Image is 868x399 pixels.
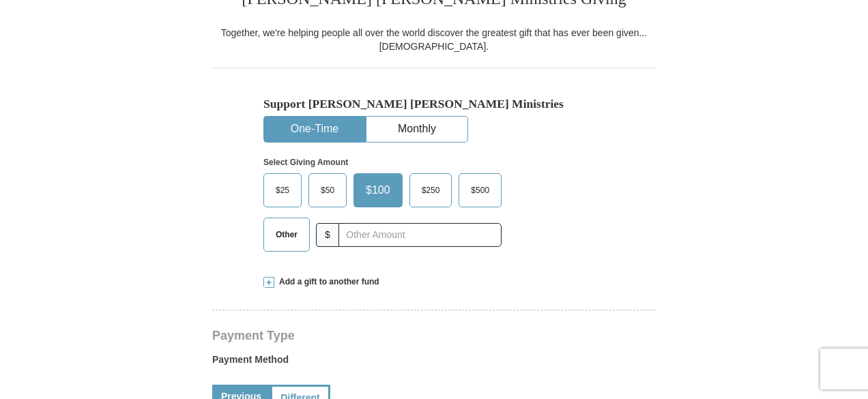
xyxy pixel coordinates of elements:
[269,224,304,245] span: Other
[366,117,467,142] button: Monthly
[263,158,348,167] strong: Select Giving Amount
[264,117,365,142] button: One-Time
[212,330,656,341] h4: Payment Type
[314,180,341,201] span: $50
[415,180,447,201] span: $250
[212,26,656,53] div: Together, we're helping people all over the world discover the greatest gift that has ever been g...
[263,97,605,111] h5: Support [PERSON_NAME] [PERSON_NAME] Ministries
[212,353,656,373] label: Payment Method
[316,223,339,247] span: $
[274,276,379,288] span: Add a gift to another fund
[338,223,502,247] input: Other Amount
[269,180,296,201] span: $25
[359,180,397,201] span: $100
[464,180,496,201] span: $500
